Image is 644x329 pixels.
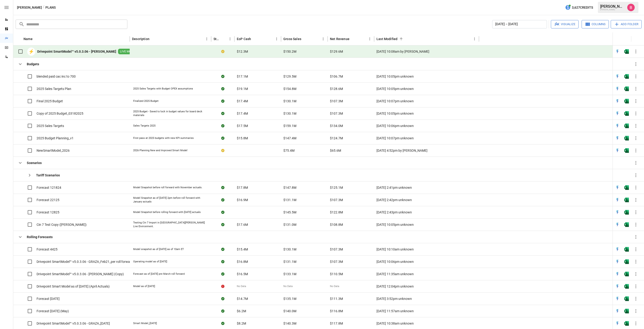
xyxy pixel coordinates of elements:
[350,36,356,42] button: Sort
[330,136,343,141] span: $124.7M
[624,222,629,227] div: Open in Excel
[615,148,620,153] img: quick-edit-flash.b8aec18c.svg
[615,136,620,141] img: quick-edit-flash.b8aec18c.svg
[221,247,224,252] div: Sync complete
[624,111,629,116] img: excel-icon.76473adf.svg
[283,148,295,153] span: $75.4M
[615,123,620,128] img: quick-edit-flash.b8aec18c.svg
[624,321,629,326] img: excel-icon.76473adf.svg
[17,5,42,10] button: [PERSON_NAME]
[237,222,248,227] span: $17.6M
[374,107,479,120] div: [DATE] 10:05pm unknown
[330,86,343,91] span: $128.6M
[237,296,248,301] span: $14.7M
[221,259,224,264] div: Sync complete
[330,111,343,116] span: $107.3M
[221,198,224,202] div: Sync complete
[133,322,157,325] div: Smart Model_[DATE]
[133,260,167,264] div: Operating model as of [DATE]
[37,148,70,153] span: NewSmartModel_2026
[624,198,629,202] div: Open in Excel
[615,198,620,202] img: quick-edit-flash.b8aec18c.svg
[374,82,479,95] div: [DATE] 10:05pm unknown
[374,305,479,317] div: [DATE] 11:57am unknown
[221,86,224,91] div: Sync complete
[615,309,620,313] div: Open in Quick Edit
[237,247,248,252] span: $15.4M
[374,181,479,194] div: [DATE] 2:41pm unknown
[551,20,579,28] button: Visualize
[615,296,620,301] img: quick-edit-flash.b8aec18c.svg
[283,185,296,190] span: $147.8M
[624,49,629,54] div: Open in Excel
[283,321,296,326] span: $140.3M
[133,210,201,214] div: Model Snapshot before rolling forward with [DATE] actuals
[283,136,296,141] span: $147.4M
[283,198,296,202] span: $131.1M
[376,37,397,41] div: Last Modified
[624,296,629,301] img: excel-icon.76473adf.svg
[615,247,620,252] img: quick-edit-flash.b8aec18c.svg
[24,37,33,41] div: Name
[615,321,620,326] img: quick-edit-flash.b8aec18c.svg
[283,74,296,79] span: $129.5M
[283,247,296,252] span: $130.1M
[237,309,246,313] span: $6.2M
[374,144,479,157] div: [DATE] 4:52pm by [PERSON_NAME]
[133,99,159,103] div: Finalized 2025 Budget
[283,309,296,313] span: $140.0M
[615,309,620,313] img: quick-edit-flash.b8aec18c.svg
[273,36,280,42] button: EoP Cash column menu
[624,284,629,289] div: Open in Excel
[237,321,246,326] span: $8.2M
[398,36,404,42] button: Sort
[37,74,76,79] span: blended paid cac inc to 700
[615,296,620,301] div: Open in Quick Edit
[283,222,296,227] span: $131.0M
[237,74,248,79] span: $17.1M
[615,148,620,153] div: Open in Quick Edit
[624,123,629,128] img: excel-icon.76473adf.svg
[133,110,208,117] div: 2025 Budget - Saved to lock in budget values for board deck materials
[133,87,193,91] div: 2025 Sales Targets with Budget OPEX assumptions
[221,321,224,326] div: Sync complete
[624,210,629,215] div: Open in Excel
[237,37,251,41] div: EoP Cash
[624,185,629,190] div: Open in Excel
[615,86,620,91] div: Open in Quick Edit
[600,9,624,11] div: [PERSON_NAME]
[624,259,629,264] img: excel-icon.76473adf.svg
[237,86,248,91] span: $19.1M
[615,74,620,79] div: Open in Quick Edit
[624,321,629,326] div: Open in Excel
[624,222,629,227] img: excel-icon.76473adf.svg
[624,247,629,252] div: Open in Excel
[615,284,620,289] img: quick-edit-flash.b8aec18c.svg
[374,70,479,82] div: [DATE] 10:05pm unknown
[237,284,246,288] span: No Data
[237,259,248,264] span: $16.8M
[33,36,40,42] button: Sort
[624,111,629,116] div: Open in Excel
[615,272,620,276] img: quick-edit-flash.b8aec18c.svg
[283,111,296,116] span: $130.1M
[283,123,296,128] span: $159.1M
[37,198,59,202] span: Forecast 22125
[37,111,83,116] span: Copy of 2025 Budget_03182025
[37,259,133,264] span: Drivepoint SmartModel™ v5.0.3.06 - GRAZA_Feb21_per roll forward
[624,123,629,128] div: Open in Excel
[624,1,637,14] button: Benny Fellows
[133,124,156,128] div: Sales Targets 2025
[37,49,116,54] b: Drivepoint SmartModel™ v5.0.3.06 - [PERSON_NAME]
[615,123,620,128] div: Open in Quick Edit
[283,37,301,41] div: Gross Sales
[133,272,185,276] div: Forecast as of [DATE] pre March roll forward
[237,185,248,190] span: $17.8M
[27,161,42,165] b: Scenarios
[237,272,248,276] span: $16.5M
[330,284,339,288] span: No Data
[133,186,202,189] div: Model Snapshot before roll forward with November actuals.
[220,36,227,42] button: Sort
[237,111,248,116] span: $17.4M
[251,36,258,42] button: Sort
